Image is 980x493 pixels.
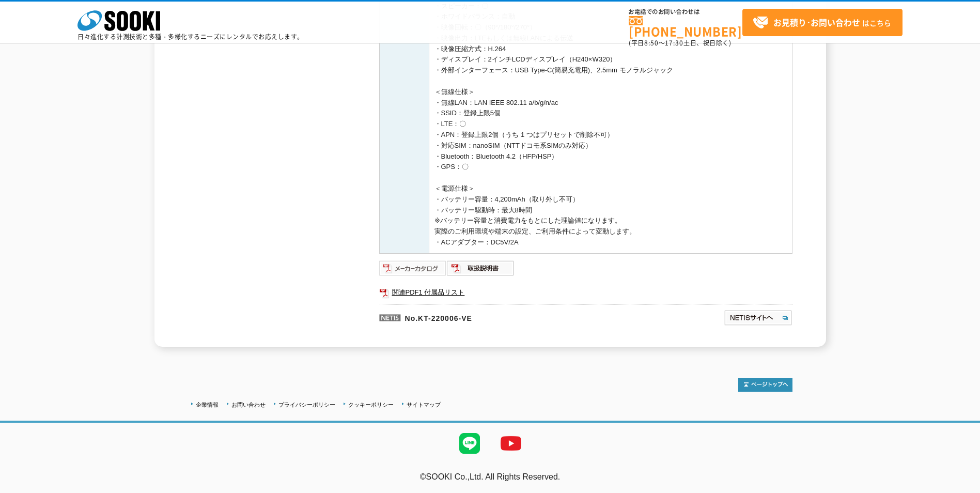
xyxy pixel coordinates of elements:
span: (平日 ～ 土日、祝日除く) [629,38,731,48]
img: YouTube [490,423,532,464]
p: 日々進化する計測技術と多種・多様化するニーズにレンタルでお応えします。 [77,34,304,40]
img: 取扱説明書 [447,260,515,276]
img: メーカーカタログ [379,260,447,276]
p: No.KT-220006-VE [379,304,624,329]
a: 企業情報 [196,402,219,408]
a: [PHONE_NUMBER] [629,16,742,37]
img: LINE [449,423,490,464]
img: NETISサイトへ [724,310,792,326]
a: お見積り･お問い合わせはこちら [742,9,903,36]
img: トップページへ [738,378,792,392]
a: クッキーポリシー [348,402,394,408]
a: サイトマップ [407,402,441,408]
span: お電話でのお問い合わせは [629,9,742,15]
a: 取扱説明書 [447,267,515,274]
a: 関連PDF1 付属品リスト [379,286,792,299]
strong: お見積り･お問い合わせ [773,16,860,28]
a: プライバシーポリシー [278,402,335,408]
span: はこちら [753,15,891,30]
a: メーカーカタログ [379,267,447,274]
a: お問い合わせ [231,402,266,408]
a: テストMail [940,483,980,491]
span: 17:30 [665,38,683,48]
span: 8:50 [644,38,659,48]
